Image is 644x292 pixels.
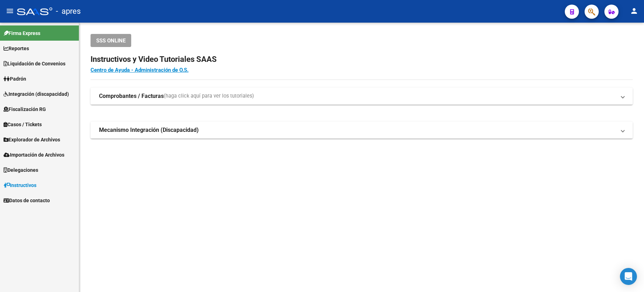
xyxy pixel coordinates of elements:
mat-expansion-panel-header: Mecanismo Integración (Discapacidad) [91,122,633,139]
span: - apres [56,4,81,19]
mat-icon: menu [6,7,14,15]
h2: Instructivos y Video Tutoriales SAAS [91,53,633,66]
span: Padrón [4,75,26,83]
strong: Mecanismo Integración (Discapacidad) [99,126,199,134]
a: Centro de Ayuda - Administración de O.S. [91,67,188,73]
button: SSS ONLINE [91,34,131,47]
span: (haga click aquí para ver los tutoriales) [164,92,254,100]
span: Explorador de Archivos [4,136,60,144]
span: Casos / Tickets [4,121,42,128]
mat-expansion-panel-header: Comprobantes / Facturas(haga click aquí para ver los tutoriales) [91,88,633,105]
span: Firma Express [4,29,40,37]
span: Liquidación de Convenios [4,60,65,68]
span: Fiscalización RG [4,105,46,113]
span: Importación de Archivos [4,151,64,159]
span: Datos de contacto [4,197,50,204]
div: Open Intercom Messenger [620,268,637,285]
span: Integración (discapacidad) [4,90,69,98]
mat-icon: person [630,7,638,15]
span: Reportes [4,45,29,52]
strong: Comprobantes / Facturas [99,92,164,100]
span: Delegaciones [4,166,38,174]
span: SSS ONLINE [96,37,126,44]
span: Instructivos [4,181,36,189]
